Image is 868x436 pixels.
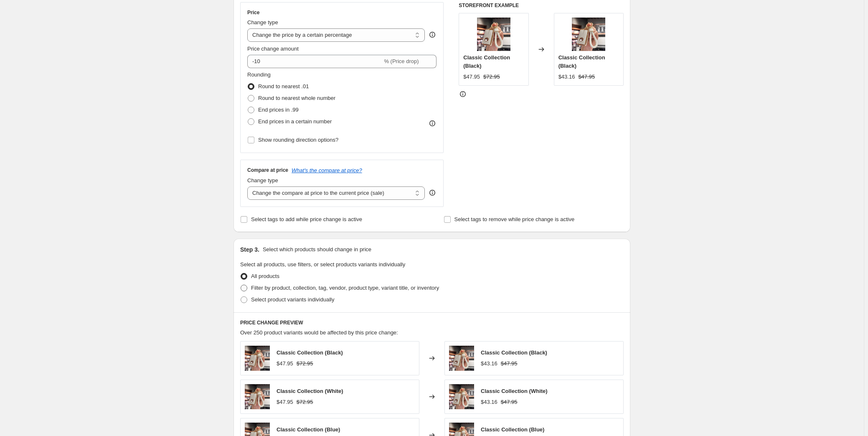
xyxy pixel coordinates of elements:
h6: STOREFRONT EXAMPLE [459,2,624,9]
span: Over 250 product variants would be affected by this price change: [240,329,398,336]
strike: $47.95 [578,73,595,81]
img: S5be13cfcf733412e9396a776df39b641N_80x.webp [449,346,474,371]
span: % (Price drop) [384,58,419,64]
span: Classic Collection (White) [481,388,548,394]
div: $43.16 [558,73,575,81]
span: Select all products, use filters, or select products variants individually [240,261,405,268]
span: Rounding [247,71,271,78]
img: S5be13cfcf733412e9396a776df39b641N_80x.webp [245,384,270,409]
span: Classic Collection (Black) [481,349,547,356]
span: Show rounding direction options? [258,137,338,143]
div: help [428,31,437,39]
span: Classic Collection (Black) [463,54,510,69]
span: End prices in .99 [258,107,299,113]
p: Select which products should change in price [263,245,371,254]
span: All products [251,273,279,279]
h3: Compare at price [247,167,288,173]
span: Classic Collection (Black) [277,349,343,356]
span: Change type [247,177,278,184]
span: End prices in a certain number [258,118,332,125]
div: $47.95 [277,360,293,368]
span: Price change amount [247,46,299,52]
img: S5be13cfcf733412e9396a776df39b641N_80x.webp [245,346,270,371]
div: $43.16 [481,398,497,406]
div: $47.95 [463,73,480,81]
span: Select product variants individually [251,296,334,303]
div: $43.16 [481,360,497,368]
strike: $72.95 [483,73,500,81]
strike: $72.95 [297,398,313,406]
div: $47.95 [277,398,293,406]
span: Filter by product, collection, tag, vendor, product type, variant title, or inventory [251,285,439,291]
strike: $47.95 [501,398,518,406]
span: Classic Collection (Blue) [481,426,544,433]
span: Change type [247,19,278,25]
span: Classic Collection (Black) [558,54,605,69]
span: Classic Collection (White) [277,388,343,394]
img: S5be13cfcf733412e9396a776df39b641N_80x.webp [477,18,510,51]
span: Round to nearest whole number [258,95,335,101]
h6: PRICE CHANGE PREVIEW [240,319,624,326]
input: -15 [247,55,382,68]
img: S5be13cfcf733412e9396a776df39b641N_80x.webp [572,18,605,51]
strike: $47.95 [501,360,518,368]
div: help [428,189,437,197]
h2: Step 3. [240,245,259,254]
span: Select tags to remove while price change is active [454,216,575,222]
h3: Price [247,9,259,16]
span: Classic Collection (Blue) [277,426,340,433]
span: Select tags to add while price change is active [251,216,362,222]
strike: $72.95 [297,360,313,368]
span: Round to nearest .01 [258,83,309,89]
button: What's the compare at price? [292,167,362,173]
img: S5be13cfcf733412e9396a776df39b641N_80x.webp [449,384,474,409]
